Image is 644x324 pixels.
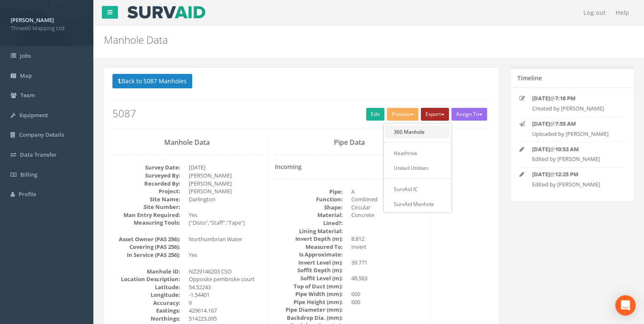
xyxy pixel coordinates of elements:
dt: Location Description: [112,275,180,283]
a: 360 Manhole [385,125,450,138]
h3: Manhole Data [112,139,262,147]
dt: Pipe Width (mm): [275,290,343,298]
strong: [PERSON_NAME] [11,16,54,24]
h2: 5087 [112,108,490,119]
h4: Incoming [275,163,424,170]
dt: Project: [112,187,180,195]
strong: [DATE] [532,145,550,153]
a: SurvAid Manhole [385,197,450,211]
dd: Yes [189,211,262,219]
button: Export [421,108,449,121]
dt: Accuracy: [112,299,180,307]
dd: [DATE] [189,163,262,172]
dd: [PERSON_NAME] [189,187,262,195]
dt: In Service (PAS 256): [112,251,180,259]
dt: Invert Depth (m): [275,235,343,243]
dd: NZ29146203 CSO [189,268,262,276]
dt: Recorded By: [112,180,180,188]
p: @ [532,170,618,178]
button: Assign To [451,108,487,121]
dt: Lining Material: [275,227,343,235]
span: Billing [20,171,37,178]
dt: Is Approximate: [275,251,343,259]
button: Preview [387,108,418,121]
p: Edited by [PERSON_NAME] [532,180,618,189]
dt: Latitude: [112,283,180,291]
dt: Measuring Tools: [112,219,180,227]
dt: Eastings: [112,307,180,315]
span: Company Details [19,131,64,138]
dt: Soffit Level (m): [275,274,343,282]
dd: 429614.167 [189,307,262,315]
dt: Manhole ID: [112,268,180,276]
span: Jobs [20,52,31,59]
a: SurvAid IC [385,183,450,196]
dd: Invert [351,243,424,251]
h5: Timeline [517,75,542,81]
dt: Site Name: [112,195,180,203]
strong: 10:53 AM [555,145,579,153]
dd: [PERSON_NAME] [189,180,262,188]
span: Data Transfer [20,151,57,158]
dt: Pipe Height (mm): [275,298,343,306]
h3: Pipe Data [275,139,424,147]
dt: Survey Date: [112,163,180,172]
strong: [DATE] [532,170,550,178]
dd: [PERSON_NAME] [189,172,262,180]
dt: Shape: [275,203,343,211]
dt: Pipe Diameter (mm): [275,306,343,314]
strong: [DATE] [532,94,550,102]
dt: Invert Level (m): [275,259,343,267]
dt: Measured To: [275,243,343,251]
dt: Site Number: [112,203,180,211]
dd: A [351,188,424,196]
dd: 54.52243 [189,283,262,291]
div: Open Intercom Messenger [615,295,636,316]
p: Created by [PERSON_NAME] [532,104,618,113]
strong: 12:25 PM [555,170,578,178]
dt: Northings: [112,315,180,323]
a: Heathrow [385,147,450,160]
dd: 514223.095 [189,315,262,323]
dd: 48.583 [351,274,424,282]
dt: Longitude: [112,291,180,299]
dd: Northumbrian Water [189,235,262,243]
p: @ [532,120,618,128]
dd: Combined [351,195,424,203]
a: [PERSON_NAME] Three60 Mapping Ltd [11,14,83,32]
dt: Man Entry Required: [112,211,180,219]
dd: 9 [189,299,262,307]
dt: Surveyed By: [112,172,180,180]
dt: Soffit Depth (m): [275,266,343,274]
dt: Lined?: [275,219,343,227]
span: Three60 Mapping Ltd [11,24,83,32]
span: Equipment [20,111,48,119]
dd: Opposite pembroke court [189,275,262,283]
span: Profile [19,190,36,198]
p: Uploaded by [PERSON_NAME] [532,130,618,138]
dd: Yes [189,251,262,259]
dt: Backdrop Dia. (mm): [275,314,343,322]
dt: Material: [275,211,343,219]
a: Edit [366,108,384,121]
dd: Darlington [189,195,262,203]
dt: Asset Owner (PAS 256): [112,235,180,243]
dd: 600 [351,298,424,306]
strong: 7:18 PM [555,94,575,102]
span: Map [20,72,32,79]
p: Edited by [PERSON_NAME] [532,155,618,163]
a: United Utilities [385,161,450,175]
button: Back to 5087 Manholes [112,74,192,88]
dd: -1.54401 [189,291,262,299]
h2: Manhole Data [104,34,543,45]
p: @ [532,94,618,102]
span: Team [20,91,35,99]
dt: Pipe: [275,188,343,196]
dd: 600 [351,290,424,298]
dd: ["Disto","Staff","Tape"] [189,219,262,227]
p: @ [532,145,618,153]
dd: Concrete [351,211,424,219]
dt: Covering (PAS 256): [112,243,180,251]
dd: 8.812 [351,235,424,243]
dd: Circular [351,203,424,211]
